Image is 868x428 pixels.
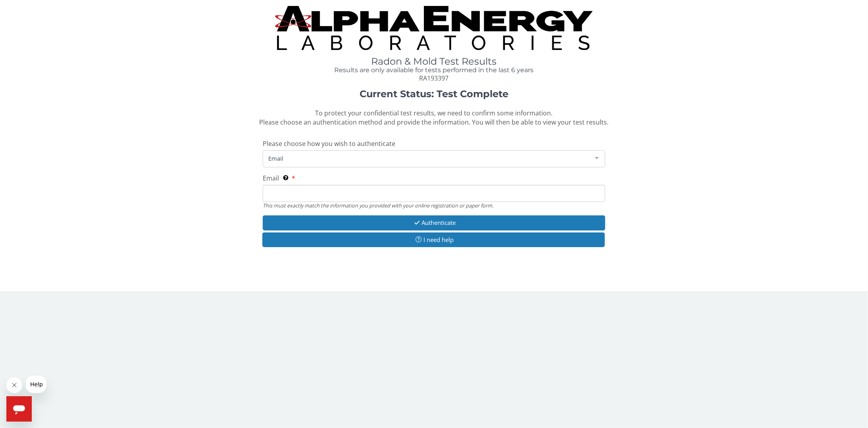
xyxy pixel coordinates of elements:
span: RA193397 [419,74,448,83]
h1: Radon & Mold Test Results [263,56,605,67]
iframe: Close message [6,377,22,393]
span: Email [266,154,589,163]
h4: Results are only available for tests performed in the last 6 years [263,67,605,74]
iframe: Button to launch messaging window [6,396,32,422]
iframe: Message from company [25,376,46,393]
span: Please choose how you wish to authenticate [263,139,395,148]
img: TightCrop.jpg [275,6,593,50]
button: I need help [262,232,605,247]
button: Authenticate [263,215,605,230]
span: To protect your confidential test results, we need to confirm some information. Please choose an ... [259,109,608,127]
div: This must exactly match the information you provided with your online registration or paper form. [263,202,605,209]
span: Email [263,174,279,182]
strong: Current Status: Test Complete [360,88,508,100]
